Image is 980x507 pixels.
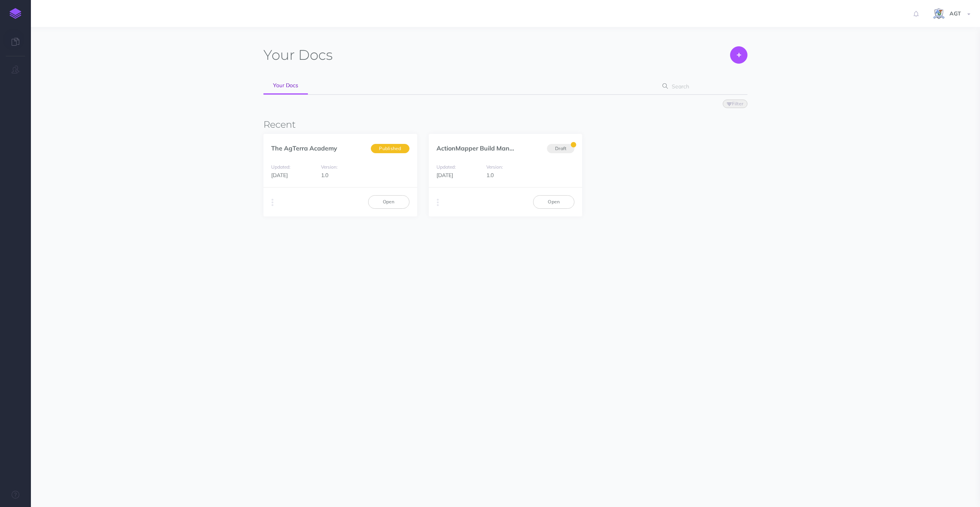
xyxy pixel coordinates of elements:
h1: Docs [263,46,333,64]
a: Your Docs [263,77,308,95]
span: Your [263,46,295,63]
a: Open [533,195,574,208]
i: More actions [437,197,439,208]
span: 1.0 [321,172,328,179]
span: [DATE] [436,172,453,179]
span: AGT [946,10,965,17]
small: Updated: [436,164,456,170]
img: logo-mark.svg [10,8,21,19]
h3: Recent [263,120,747,130]
small: Updated: [271,164,290,170]
small: Version: [321,164,338,170]
span: 1.0 [486,172,494,179]
a: Open [368,195,409,208]
a: The AgTerra Academy [271,144,337,152]
span: [DATE] [271,172,288,179]
button: Filter [723,100,747,108]
i: More actions [272,197,273,208]
img: iCxL6hB4gPtK36lnwjqkK90dLekSAv8p9JC67nPZ.png [932,7,946,21]
a: ActionMapper Build Man... [436,144,514,152]
small: Version: [486,164,503,170]
span: Your Docs [273,82,298,89]
input: Search [669,79,735,93]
